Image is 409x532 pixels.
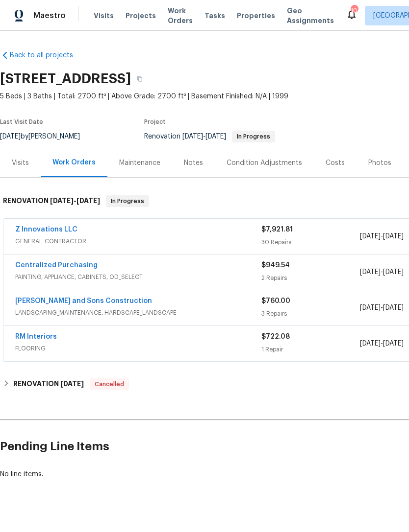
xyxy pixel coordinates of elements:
span: $949.54 [261,262,290,269]
span: [DATE] [360,233,381,240]
span: Projects [126,11,156,21]
span: [DATE] [77,197,100,204]
span: Visits [94,11,114,21]
div: 3 Repairs [261,309,360,319]
span: GENERAL_CONTRACTOR [15,236,261,246]
span: - [360,231,404,241]
div: Notes [184,158,203,168]
span: Project [144,119,166,125]
div: Work Orders [52,158,96,167]
span: $722.08 [261,333,290,340]
span: - [360,303,404,313]
button: Copy Address [131,70,149,88]
span: Work Orders [168,6,193,25]
span: [DATE] [360,269,381,276]
span: Maestro [33,11,66,21]
span: [DATE] [60,380,84,387]
span: - [50,197,100,204]
span: [DATE] [360,304,381,311]
span: [DATE] [383,304,404,311]
span: $760.00 [261,298,290,304]
span: In Progress [107,196,148,206]
span: [DATE] [182,133,203,140]
span: [DATE] [383,269,404,276]
h6: RENOVATION [13,378,84,390]
span: [DATE] [360,340,381,347]
a: Z Innovations LLC [15,226,77,233]
a: Centralized Purchasing [15,262,98,269]
div: 30 Repairs [261,237,360,247]
div: Visits [12,158,29,168]
div: 104 [351,6,358,16]
span: [DATE] [383,340,404,347]
span: [DATE] [383,233,404,240]
span: Renovation [144,133,275,140]
div: 2 Repairs [261,273,360,283]
span: [DATE] [205,133,226,140]
span: FLOORING [15,344,261,353]
span: $7,921.81 [261,226,293,233]
span: - [182,133,226,140]
a: [PERSON_NAME] and Sons Construction [15,298,152,304]
div: Maintenance [119,158,160,168]
span: - [360,339,404,348]
span: PAINTING, APPLIANCE, CABINETS, OD_SELECT [15,272,261,282]
span: Tasks [204,12,225,19]
div: Condition Adjustments [227,158,302,168]
div: Costs [326,158,345,168]
span: - [360,267,404,277]
span: Geo Assignments [287,6,334,25]
span: Properties [237,11,275,21]
span: In Progress [233,134,274,139]
span: Cancelled [91,379,128,389]
span: [DATE] [50,197,74,204]
span: LANDSCAPING_MAINTENANCE, HARDSCAPE_LANDSCAPE [15,308,261,318]
div: Photos [368,158,391,168]
div: 1 Repair [261,345,360,354]
a: RM Interiors [15,333,57,340]
h6: RENOVATION [3,195,100,207]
